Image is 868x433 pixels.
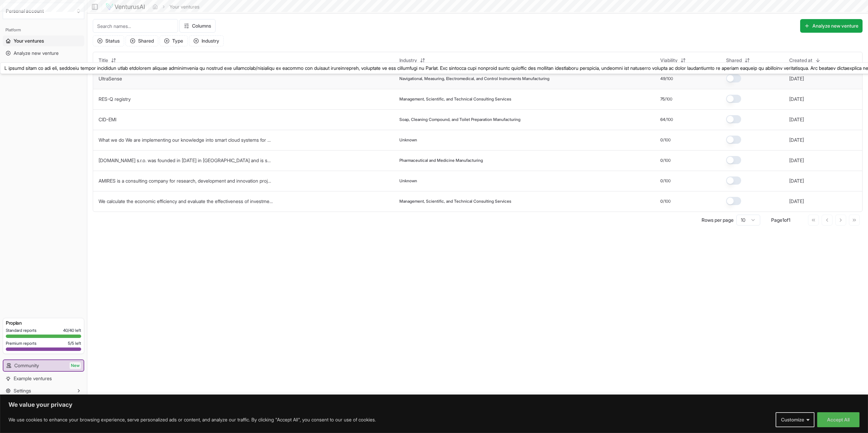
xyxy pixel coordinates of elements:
[99,198,273,205] button: We calculate the economic efficiency and evaluate the effectiveness of investment in chosen areas...
[94,55,120,66] button: Title
[99,117,116,122] a: CID-EMI
[399,137,417,143] span: Unknown
[14,362,39,369] span: Community
[3,48,84,59] a: Analyze new venture
[9,401,859,409] p: We value your privacy
[785,55,825,66] button: Created at
[399,76,549,81] span: Navigational, Measuring, Electromedical, and Control Instruments Manufacturing
[179,19,216,33] button: Columns
[660,137,663,143] span: 0
[99,57,108,64] span: Title
[663,158,671,163] span: /100
[663,178,671,184] span: /100
[789,157,804,164] button: [DATE]
[726,57,742,64] span: Shared
[399,178,417,184] span: Unknown
[771,217,782,223] span: Page
[6,320,81,326] h3: Pro plan
[126,35,158,46] button: Shared
[789,137,804,143] button: [DATE]
[660,178,663,184] span: 0
[99,76,122,81] a: UltraSense
[789,96,804,103] button: [DATE]
[776,412,814,427] button: Customize
[99,137,273,143] button: What we do We are implementing our knowledge into smart cloud systems for monitoring, reporting a...
[399,57,417,64] span: Industry
[663,137,671,143] span: /100
[9,416,376,424] p: We use cookies to enhance your browsing experience, serve personalized ads or content, and analyz...
[14,50,59,57] span: Analyze new venture
[70,362,81,369] span: New
[660,96,665,102] span: 75
[14,387,31,394] span: Settings
[784,217,789,223] span: of
[93,19,178,33] input: Search names...
[189,35,224,46] button: Industry
[399,96,511,102] span: Management, Scientific, and Technical Consulting Services
[3,25,84,35] div: Platform
[665,96,672,102] span: /100
[3,360,84,371] a: CommunityNew
[789,57,812,64] span: Created at
[722,55,754,66] button: Shared
[660,158,663,163] span: 0
[660,199,663,204] span: 0
[63,328,81,333] span: 40 / 40 left
[782,217,784,223] span: 1
[99,157,273,164] button: [DOMAIN_NAME] s.r.o. was founded in [DATE] in [GEOGRAPHIC_DATA] and is specializing in research, ...
[3,385,84,396] button: Settings
[660,76,665,81] span: 49
[399,199,511,204] span: Management, Scientific, and Technical Consulting Services
[99,96,131,103] button: RES-Q registry
[3,373,84,384] a: Example ventures
[99,116,116,123] button: CID-EMI
[660,57,678,64] span: Viability
[665,76,673,81] span: /100
[789,75,804,82] button: [DATE]
[399,117,520,122] span: Soap, Cleaning Compound, and Toilet Preparation Manufacturing
[14,375,52,382] span: Example ventures
[14,37,44,44] span: Your ventures
[656,55,690,66] button: Viability
[395,55,429,66] button: Industry
[6,328,36,333] span: Standard reports
[789,198,804,205] button: [DATE]
[702,217,734,223] p: Rows per page
[789,217,790,223] span: 1
[68,341,81,346] span: 5 / 5 left
[789,116,804,123] button: [DATE]
[399,158,483,163] span: Pharmaceutical and Medicine Manufacturing
[160,35,188,46] button: Type
[99,177,273,184] button: AMIRES is a consulting company for research, development and innovation projects. Our main streng...
[789,177,804,184] button: [DATE]
[99,96,131,102] a: RES-Q registry
[663,199,671,204] span: /100
[3,35,84,46] a: Your ventures
[665,117,673,122] span: /100
[6,341,36,346] span: Premium reports
[800,19,863,33] button: Analyze new venture
[817,412,859,427] button: Accept All
[660,117,665,122] span: 64
[93,35,124,46] button: Status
